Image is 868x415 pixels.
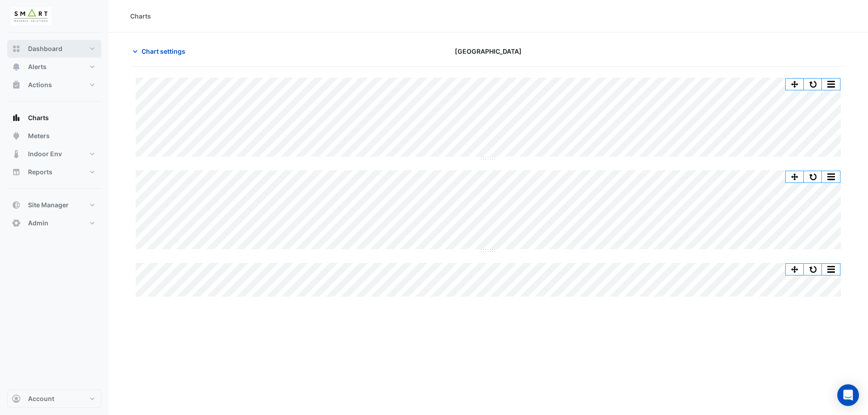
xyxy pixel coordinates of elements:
span: Chart settings [142,47,185,56]
button: Actions [7,76,101,94]
button: Chart settings [130,43,191,59]
span: Charts [28,113,49,122]
button: More Options [822,264,840,275]
span: Dashboard [28,44,62,53]
app-icon: Alerts [12,62,21,71]
span: Site Manager [28,201,69,210]
button: Pan [786,264,804,275]
img: Company Logo [11,7,52,25]
button: Site Manager [7,196,101,214]
app-icon: Charts [12,113,21,122]
app-icon: Meters [12,131,21,140]
span: Actions [28,80,52,89]
app-icon: Admin [12,219,21,228]
button: Reset [804,264,822,275]
button: Reset [804,171,822,182]
button: More Options [822,171,840,182]
button: Admin [7,214,101,232]
button: Dashboard [7,40,101,58]
button: Account [7,390,101,408]
app-icon: Reports [12,168,21,177]
button: Pan [786,171,804,182]
button: Pan [786,79,804,90]
button: Indoor Env [7,145,101,163]
button: Reports [7,163,101,181]
button: Meters [7,127,101,145]
div: Charts [130,11,151,21]
app-icon: Indoor Env [12,149,21,159]
span: Admin [28,219,48,228]
span: Account [28,394,54,403]
button: Charts [7,109,101,127]
app-icon: Site Manager [12,201,21,210]
span: Indoor Env [28,149,62,159]
div: Open Intercom Messenger [837,384,859,406]
span: [GEOGRAPHIC_DATA] [455,47,522,56]
span: Meters [28,131,50,140]
button: More Options [822,79,840,90]
app-icon: Dashboard [12,44,21,53]
app-icon: Actions [12,80,21,89]
button: Reset [804,79,822,90]
span: Alerts [28,62,47,71]
span: Reports [28,168,52,177]
button: Alerts [7,58,101,76]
